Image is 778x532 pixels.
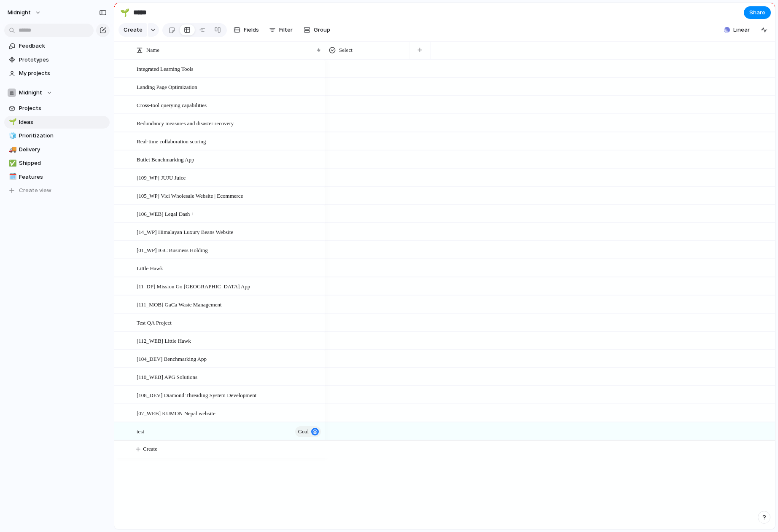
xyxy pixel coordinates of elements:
button: Create [118,23,147,37]
a: Feedback [4,40,110,52]
span: [108_DEV] Diamond Threading System Development [137,390,256,400]
span: Cross-tool querying capabilities [137,100,207,110]
button: 🌱 [118,6,132,19]
a: ✅Shipped [4,157,110,169]
span: Test QA Project [137,317,172,327]
span: [112_WEB] Little Hawk [137,336,191,345]
span: [07_WEB] KUMON Nepal website [137,408,215,418]
div: ✅ [9,159,15,168]
button: goal [295,426,321,437]
button: Filter [266,23,296,37]
div: 🌱 [120,7,129,18]
button: Group [299,23,334,37]
span: [106_WEB] Legal Dash + [137,209,194,218]
span: [110_WEB] APG Solutions [137,372,197,382]
span: Share [749,8,765,17]
div: 🌱 [9,117,15,127]
span: Landing Page Optimization [137,82,197,91]
a: Projects [4,102,110,115]
span: goal [298,426,309,438]
span: Group [314,26,330,34]
span: Delivery [19,145,107,154]
span: Little Hawk [137,263,163,273]
span: [11_DP] Mission Go [GEOGRAPHIC_DATA] App [137,281,250,291]
span: Integrated Learning Tools [137,64,194,73]
span: Feedback [19,42,107,50]
button: Create view [4,184,110,197]
span: Real-time collaboration scoring [137,136,206,146]
span: Prioritization [19,132,107,140]
span: Shipped [19,159,107,167]
span: Filter [279,26,293,34]
span: Ideas [19,118,107,126]
span: Create [124,26,143,34]
button: Midnight [4,6,46,19]
a: Prototypes [4,54,110,66]
div: 🚚 [9,145,15,154]
a: My projects [4,67,110,80]
span: [14_WP] Himalayan Luxury Beans Website [137,227,233,236]
span: Select [339,46,353,54]
span: Butlet Benchmarking App [137,154,194,164]
span: Fields [244,26,259,34]
span: [01_WP] IGC Business Holding [137,245,208,255]
button: ✅ [8,159,16,167]
button: Midnight [4,86,110,99]
span: Midnight [8,8,31,17]
span: Linear [733,26,750,34]
button: 🧊 [8,132,16,140]
div: 🧊 [9,131,15,141]
span: Redundancy measures and disaster recovery [137,118,234,128]
a: 🌱Ideas [4,116,110,129]
span: [109_WP] JUJU Juice [137,172,186,182]
div: 🗓️ [9,172,15,182]
button: Fields [230,23,262,37]
a: 🗓️Features [4,171,110,183]
span: [105_WP] Vici Wholesale Website | Ecommerce [137,191,243,200]
span: test [137,426,144,436]
span: Create view [19,186,51,195]
span: [104_DEV] Benchmarking App [137,354,207,363]
span: My projects [19,69,107,78]
span: Projects [19,104,107,113]
span: Features [19,173,107,181]
button: Share [744,6,771,19]
button: 🗓️ [8,173,16,181]
span: Prototypes [19,56,107,64]
a: 🚚Delivery [4,143,110,156]
span: Create [143,445,157,453]
button: 🚚 [8,145,16,154]
span: [111_MOB] GaCa Waste Management [137,299,222,309]
span: Midnight [19,89,42,97]
button: 🌱 [8,118,16,126]
span: Name [146,46,159,54]
a: 🧊Prioritization [4,129,110,142]
button: Linear [721,24,753,36]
